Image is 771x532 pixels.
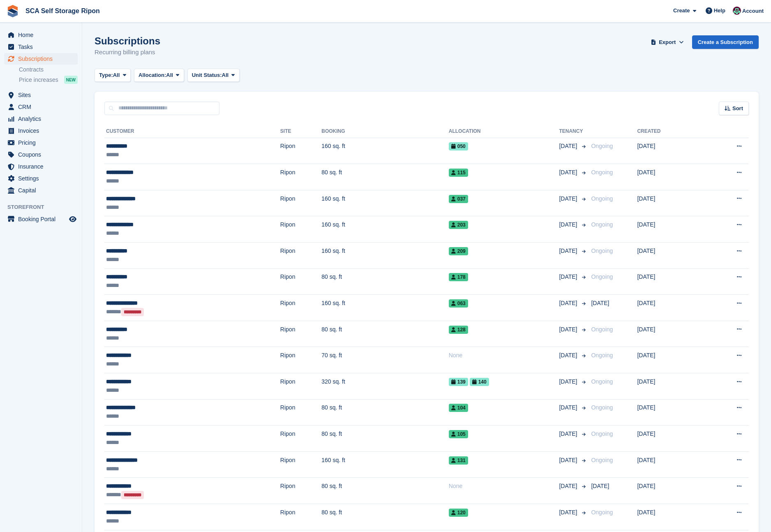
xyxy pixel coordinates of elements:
[591,352,613,359] span: Ongoing
[22,4,103,18] a: SCA Self Storage Ripon
[714,7,725,15] span: Help
[449,509,468,517] span: 120
[68,214,78,224] a: Preview store
[559,220,579,229] span: [DATE]
[280,295,321,321] td: Ripon
[19,75,78,84] a: Price increases NEW
[637,504,702,530] td: [DATE]
[637,164,702,190] td: [DATE]
[280,399,321,426] td: Ripon
[4,113,78,125] a: menu
[591,169,613,176] span: Ongoing
[321,268,449,295] td: 80 sq. ft
[449,142,468,150] span: 050
[659,38,676,46] span: Export
[280,478,321,504] td: Ripon
[449,169,468,177] span: 115
[559,403,579,412] span: [DATE]
[18,185,67,196] span: Capital
[280,268,321,295] td: Ripon
[321,164,449,190] td: 80 sq. ft
[637,190,702,216] td: [DATE]
[321,426,449,452] td: 80 sq. ft
[591,143,613,149] span: Ongoing
[280,426,321,452] td: Ripon
[449,351,559,360] div: None
[637,321,702,347] td: [DATE]
[692,35,759,49] a: Create a Subscription
[99,71,113,79] span: Type:
[321,399,449,426] td: 80 sq. ft
[4,101,78,113] a: menu
[591,509,613,516] span: Ongoing
[280,216,321,243] td: Ripon
[559,142,579,150] span: [DATE]
[559,377,579,386] span: [DATE]
[95,69,131,82] button: Type: All
[4,29,78,41] a: menu
[449,326,468,334] span: 128
[134,69,184,82] button: Allocation: All
[7,203,82,211] span: Storefront
[321,216,449,243] td: 160 sq. ft
[280,373,321,400] td: Ripon
[64,76,78,84] div: NEW
[4,89,78,101] a: menu
[321,321,449,347] td: 80 sq. ft
[19,66,78,74] a: Contracts
[591,195,613,202] span: Ongoing
[18,173,67,184] span: Settings
[18,101,67,113] span: CRM
[637,373,702,400] td: [DATE]
[732,104,743,113] span: Sort
[7,5,19,17] img: stora-icon-8386f47178a22dfd0bd8f6a31ec36ba5ce8667c1dd55bd0f319d3a0aa187defe.svg
[4,125,78,136] a: menu
[449,430,468,438] span: 105
[637,451,702,478] td: [DATE]
[591,221,613,228] span: Ongoing
[673,7,690,15] span: Create
[280,321,321,347] td: Ripon
[559,247,579,255] span: [DATE]
[559,351,579,360] span: [DATE]
[742,7,764,15] span: Account
[280,125,321,138] th: Site
[559,299,579,308] span: [DATE]
[733,7,741,15] img: Sam Chapman
[559,168,579,177] span: [DATE]
[559,482,579,490] span: [DATE]
[591,483,609,489] span: [DATE]
[4,53,78,65] a: menu
[321,347,449,373] td: 70 sq. ft
[187,69,240,82] button: Unit Status: All
[321,373,449,400] td: 320 sq. ft
[591,430,613,437] span: Ongoing
[591,404,613,411] span: Ongoing
[222,71,229,79] span: All
[449,195,468,203] span: 037
[637,216,702,243] td: [DATE]
[104,125,280,138] th: Customer
[18,149,67,160] span: Coupons
[4,41,78,53] a: menu
[4,185,78,196] a: menu
[18,113,67,125] span: Analytics
[559,194,579,203] span: [DATE]
[4,173,78,184] a: menu
[321,504,449,530] td: 80 sq. ft
[321,125,449,138] th: Booking
[559,325,579,334] span: [DATE]
[19,76,58,84] span: Price increases
[637,399,702,426] td: [DATE]
[280,138,321,164] td: Ripon
[591,378,613,385] span: Ongoing
[18,125,67,136] span: Invoices
[591,457,613,463] span: Ongoing
[280,190,321,216] td: Ripon
[637,268,702,295] td: [DATE]
[18,41,67,53] span: Tasks
[192,71,222,79] span: Unit Status:
[449,456,468,465] span: 131
[649,35,686,49] button: Export
[4,161,78,172] a: menu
